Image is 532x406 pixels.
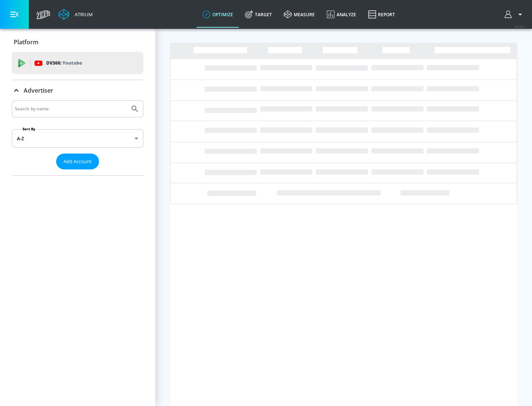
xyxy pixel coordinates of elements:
div: A-Z [12,129,143,148]
div: Advertiser [12,100,143,175]
span: v 4.25.4 [514,24,525,28]
div: Platform [12,32,143,52]
div: Advertiser [12,80,143,101]
p: DV360: [46,59,82,67]
p: Platform [14,38,38,46]
a: Atrium [58,9,93,20]
input: Search by name [15,104,127,114]
p: Youtube [62,59,82,67]
a: Report [362,1,401,28]
div: DV360: Youtube [12,52,143,74]
div: Atrium [72,11,93,18]
p: Advertiser [24,86,53,94]
label: Sort By [21,127,37,131]
button: Add Account [56,154,99,169]
a: optimize [197,1,239,28]
span: Add Account [64,157,92,166]
a: Target [239,1,278,28]
a: measure [278,1,321,28]
nav: list of Advertiser [12,169,143,175]
a: Analyze [321,1,362,28]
